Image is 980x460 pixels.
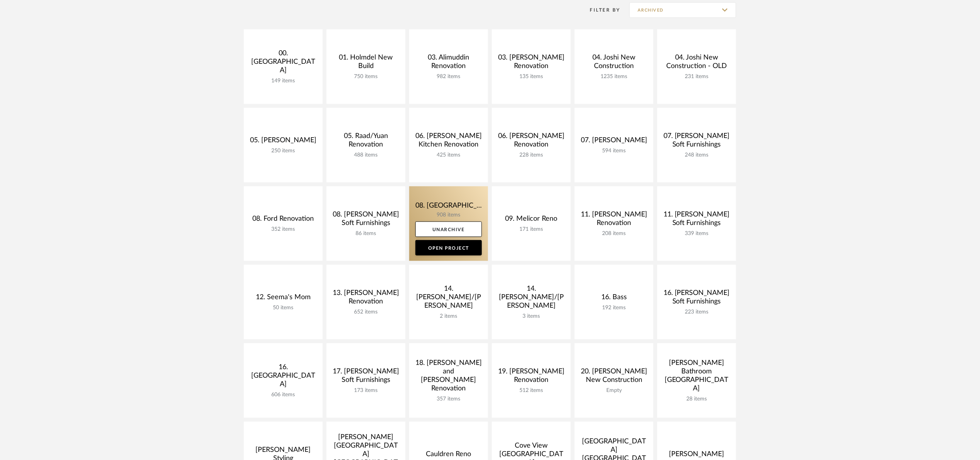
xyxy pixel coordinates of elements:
[250,363,316,392] div: 16. [GEOGRAPHIC_DATA]
[581,305,647,311] div: 192 items
[250,293,316,305] div: 12. Seema's Mom
[250,305,316,311] div: 50 items
[664,210,730,230] div: 11. [PERSON_NAME] Soft Furnishings
[415,359,482,396] div: 18. [PERSON_NAME] and [PERSON_NAME] Renovation
[581,53,647,73] div: 04. Joshi New Construction
[581,210,647,230] div: 11. [PERSON_NAME] Renovation
[581,367,647,387] div: 20. [PERSON_NAME] New Construction
[498,367,565,387] div: 19. [PERSON_NAME] Renovation
[581,136,647,148] div: 07. [PERSON_NAME]
[415,152,482,158] div: 425 items
[250,148,316,154] div: 250 items
[498,226,565,233] div: 171 items
[333,53,399,73] div: 01. Holmdel New Build
[250,392,316,398] div: 606 items
[581,293,647,305] div: 16. Bass
[664,132,730,152] div: 07. [PERSON_NAME] Soft Furnishings
[415,53,482,73] div: 03. Alimuddin Renovation
[250,78,316,84] div: 149 items
[498,73,565,80] div: 135 items
[333,367,399,387] div: 17. [PERSON_NAME] Soft Furnishings
[333,387,399,394] div: 173 items
[581,73,647,80] div: 1235 items
[581,230,647,237] div: 208 items
[664,396,730,402] div: 28 items
[415,396,482,402] div: 357 items
[498,132,565,152] div: 06. [PERSON_NAME] Renovation
[250,136,316,148] div: 05. [PERSON_NAME]
[333,289,399,309] div: 13. [PERSON_NAME] Renovation
[664,309,730,315] div: 223 items
[498,53,565,73] div: 03. [PERSON_NAME] Renovation
[415,73,482,80] div: 982 items
[415,132,482,152] div: 06. [PERSON_NAME] Kitchen Renovation
[333,210,399,230] div: 08. [PERSON_NAME] Soft Furnishings
[664,230,730,237] div: 339 items
[498,387,565,394] div: 512 items
[250,215,316,226] div: 08. Ford Renovation
[415,313,482,320] div: 2 items
[250,49,316,78] div: 00. [GEOGRAPHIC_DATA]
[333,230,399,237] div: 86 items
[664,73,730,80] div: 231 items
[580,6,621,14] div: Filter By
[498,285,565,313] div: 14. [PERSON_NAME]/[PERSON_NAME]
[415,285,482,313] div: 14. [PERSON_NAME]/[PERSON_NAME]
[498,313,565,320] div: 3 items
[581,387,647,394] div: Empty
[415,240,482,256] a: Open Project
[581,148,647,154] div: 594 items
[664,359,730,396] div: [PERSON_NAME] Bathroom [GEOGRAPHIC_DATA]
[333,132,399,152] div: 05. Raad/Yuan Renovation
[664,152,730,158] div: 248 items
[415,221,482,237] a: Unarchive
[333,152,399,158] div: 488 items
[333,309,399,315] div: 652 items
[333,73,399,80] div: 750 items
[250,226,316,233] div: 352 items
[498,152,565,158] div: 228 items
[664,53,730,73] div: 04. Joshi New Construction - OLD
[498,215,565,226] div: 09. Melicor Reno
[664,289,730,309] div: 16. [PERSON_NAME] Soft Furnishings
